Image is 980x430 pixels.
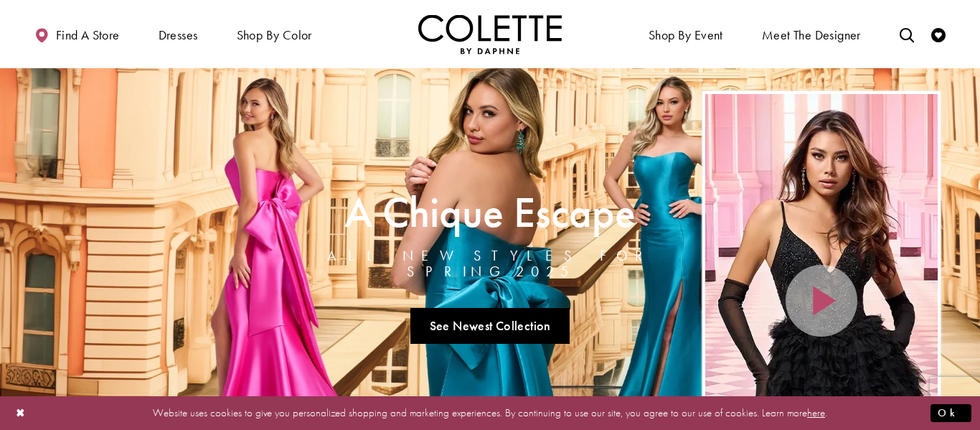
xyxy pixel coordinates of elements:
[930,404,971,422] button: Submit Dialog
[9,401,33,426] button: Close Dialog
[103,403,877,423] p: Website uses cookies to give you personalized shopping and marketing experiences. By continuing t...
[278,302,702,350] ul: Slider Links
[807,406,825,420] a: here
[410,308,570,344] a: See Newest Collection A Chique Escape All New Styles For Spring 2025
